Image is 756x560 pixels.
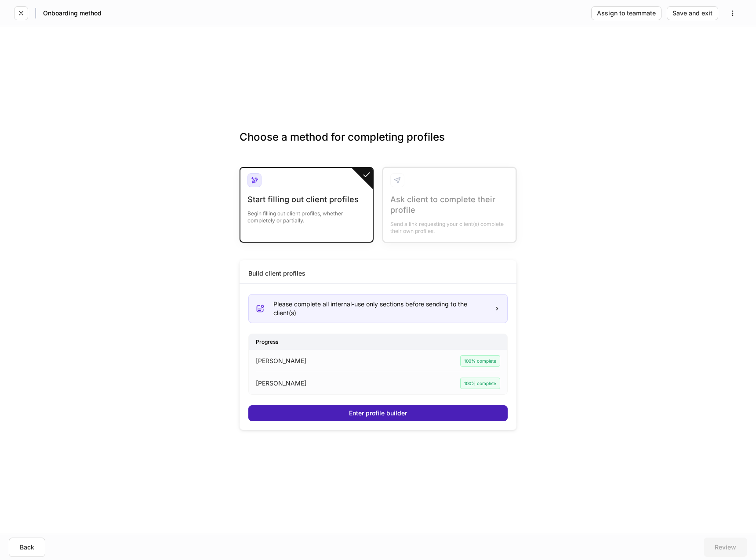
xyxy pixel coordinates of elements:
[43,9,102,18] h5: Onboarding method
[256,379,306,388] p: [PERSON_NAME]
[273,300,487,317] div: Please complete all internal-use only sections before sending to the client(s)
[672,10,712,16] div: Save and exit
[247,205,366,224] div: Begin filling out client profiles, whether completely or partially.
[349,410,407,416] div: Enter profile builder
[248,405,508,421] button: Enter profile builder
[597,10,656,16] div: Assign to teammate
[460,355,500,367] div: 100% complete
[247,194,366,205] div: Start filling out client profiles
[591,6,661,20] button: Assign to teammate
[667,6,718,20] button: Save and exit
[249,334,507,349] div: Progress
[240,130,516,158] h3: Choose a method for completing profiles
[248,269,305,278] div: Build client profiles
[9,538,45,557] button: Back
[20,544,34,550] div: Back
[460,378,500,389] div: 100% complete
[256,356,306,365] p: [PERSON_NAME]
